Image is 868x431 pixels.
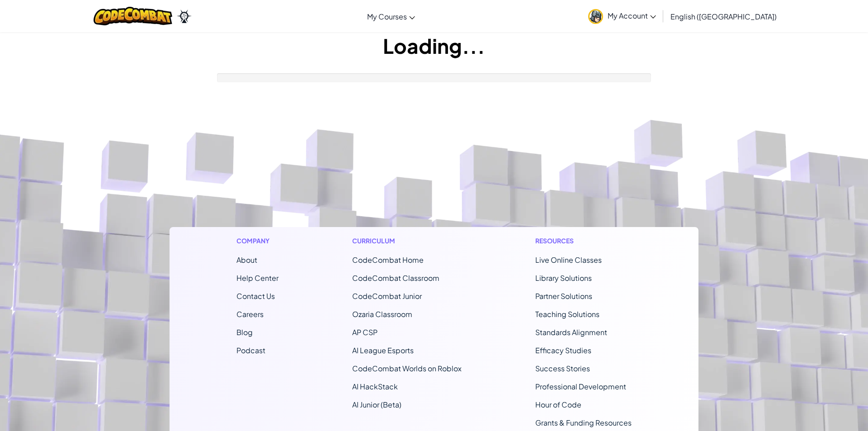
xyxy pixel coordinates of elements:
[588,9,603,24] img: avatar
[535,273,592,283] a: Library Solutions
[535,327,607,337] a: Standards Alignment
[367,12,407,21] span: My Courses
[352,346,414,355] a: AI League Esports
[535,382,626,391] a: Professional Development
[236,327,253,337] a: Blog
[236,273,278,283] a: Help Center
[352,400,401,409] a: AI Junior (Beta)
[535,364,590,373] a: Success Stories
[535,346,591,355] a: Efficacy Studies
[236,346,265,355] a: Podcast
[177,9,191,23] img: Ozaria
[535,309,599,319] a: Teaching Solutions
[608,11,656,20] span: My Account
[236,236,278,246] h1: Company
[666,4,781,28] a: English ([GEOGRAPHIC_DATA])
[236,291,275,301] span: Contact Us
[236,309,264,319] a: Careers
[352,382,398,391] a: AI HackStack
[352,236,462,246] h1: Curriculum
[535,400,581,409] a: Hour of Code
[584,2,660,30] a: My Account
[352,309,412,319] a: Ozaria Classroom
[535,236,632,246] h1: Resources
[535,255,602,265] a: Live Online Classes
[352,291,422,301] a: CodeCombat Junior
[363,4,420,28] a: My Courses
[535,291,592,301] a: Partner Solutions
[94,7,173,25] img: CodeCombat logo
[535,418,632,427] a: Grants & Funding Resources
[352,273,439,283] a: CodeCombat Classroom
[352,364,462,373] a: CodeCombat Worlds on Roblox
[670,12,777,21] span: English ([GEOGRAPHIC_DATA])
[236,255,257,265] a: About
[352,255,424,265] span: CodeCombat Home
[352,327,377,337] a: AP CSP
